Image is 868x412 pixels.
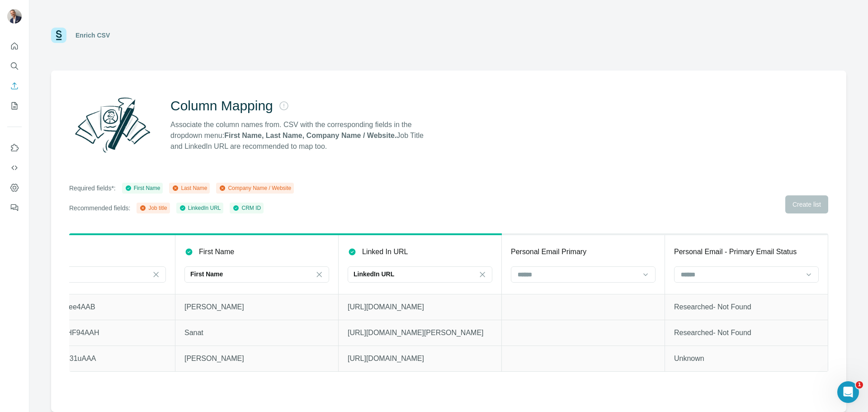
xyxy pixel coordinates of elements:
strong: First Name, Last Name, Company Name / Website. [224,132,396,139]
div: Enrich CSV [75,31,110,40]
div: Company Name / Website [219,184,291,192]
p: [PERSON_NAME] [184,353,329,364]
button: Use Surfe on LinkedIn [7,140,22,156]
p: [URL][DOMAIN_NAME] [348,302,492,313]
p: Required fields*: [69,184,116,193]
p: 0033u00001UHF94AAH [21,327,166,338]
button: Use Surfe API [7,160,22,176]
p: Personal Email - Primary Email Status [674,246,797,257]
div: LinkedIn URL [179,204,221,212]
p: First Name [190,270,223,279]
p: Personal Email Primary [511,246,586,257]
img: Surfe Logo [51,28,66,43]
button: My lists [7,98,22,114]
p: First Name [199,246,234,257]
img: Surfe Illustration - Column Mapping [69,92,156,157]
p: 0033u00001Qlee4AAB [21,302,166,313]
button: Quick start [7,38,22,54]
button: Dashboard [7,180,22,196]
p: [URL][DOMAIN_NAME][PERSON_NAME] [348,327,492,338]
p: Associate the column names from. CSV with the corresponding fields in the dropdown menu: Job Titl... [170,119,432,152]
p: Recommended fields: [69,204,130,213]
p: Unknown [674,353,819,364]
p: [URL][DOMAIN_NAME] [348,353,492,364]
img: Avatar [7,9,22,24]
p: Researched- Not Found [674,327,819,338]
div: Last Name [172,184,207,192]
button: Search [7,58,22,74]
h2: Column Mapping [170,98,273,114]
p: [PERSON_NAME] [184,302,329,313]
p: Linked In URL [362,246,408,257]
span: 1 [856,381,863,388]
div: CRM ID [232,204,261,212]
p: Researched- Not Found [674,302,819,313]
p: LinkedIn URL [354,270,394,279]
div: Job title [139,204,167,212]
iframe: Intercom live chat [837,381,859,403]
button: Enrich CSV [7,78,22,94]
div: First Name [125,184,160,192]
p: Sanat [184,327,329,338]
button: Feedback [7,199,22,216]
p: 0033u000024231uAAA [21,353,166,364]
